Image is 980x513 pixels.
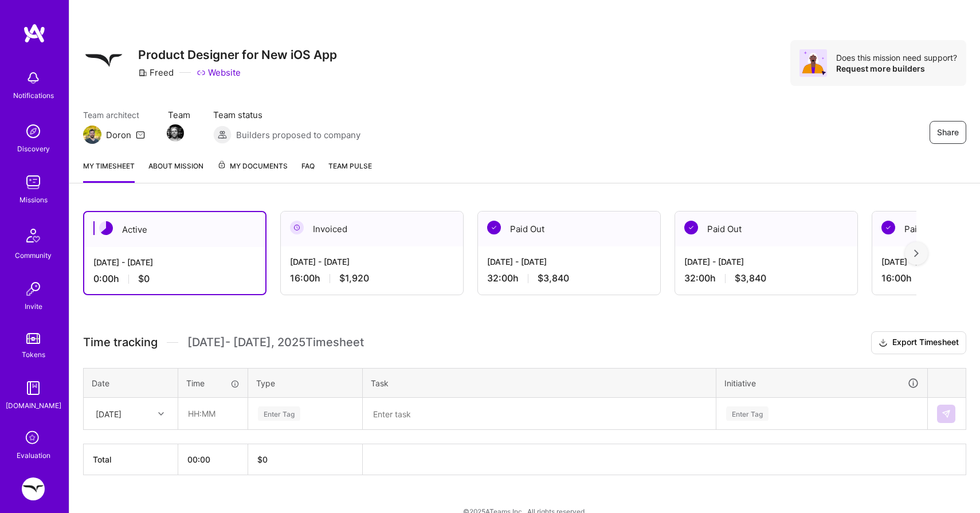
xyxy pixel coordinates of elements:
[83,335,158,350] span: Time tracking
[684,221,698,234] img: Paid Out
[799,49,827,77] img: Avatar
[96,408,121,420] div: [DATE]
[83,126,101,144] img: Team Architect
[914,249,919,257] img: right
[487,256,651,268] div: [DATE] - [DATE]
[99,221,113,235] img: Active
[836,52,957,63] div: Does this mission need support?
[148,160,203,183] a: About Mission
[675,212,857,246] div: Paid Out
[13,89,54,101] div: Notifications
[179,398,247,429] input: HH:MM
[937,127,959,138] span: Share
[6,400,61,412] div: [DOMAIN_NAME]
[93,273,256,285] div: 0:00 h
[248,368,363,398] th: Type
[22,171,45,194] img: teamwork
[213,109,360,121] span: Team status
[281,212,463,246] div: Invoiced
[724,377,919,390] div: Initiative
[22,120,45,143] img: discovery
[83,109,145,121] span: Team architect
[290,221,304,234] img: Invoiced
[881,221,895,234] img: Paid Out
[138,273,150,285] span: $0
[84,368,178,398] th: Date
[213,126,232,144] img: Builders proposed to company
[83,40,124,81] img: Company Logo
[879,337,888,349] i: icon Download
[178,444,248,475] th: 00:00
[684,256,848,268] div: [DATE] - [DATE]
[197,66,241,79] a: Website
[22,428,44,449] i: icon SelectionTeam
[236,129,360,141] span: Builders proposed to company
[22,277,45,300] img: Invite
[187,335,364,350] span: [DATE] - [DATE] , 2025 Timesheet
[19,477,48,500] a: Freed: Product Designer for New iOS App
[328,160,372,183] a: Team Pulse
[158,411,164,417] i: icon Chevron
[942,409,951,418] img: Submit
[257,455,268,464] span: $ 0
[339,272,369,284] span: $1,920
[25,300,42,312] div: Invite
[168,123,183,143] a: Team Member Avatar
[136,130,145,139] i: icon Mail
[22,348,45,361] div: Tokens
[22,477,45,500] img: Freed: Product Designer for New iOS App
[19,222,47,249] img: Community
[138,66,174,79] div: Freed
[138,68,147,77] i: icon CompanyGray
[138,48,337,62] h3: Product Designer for New iOS App
[684,272,848,284] div: 32:00 h
[328,162,372,170] span: Team Pulse
[487,221,501,234] img: Paid Out
[17,143,50,155] div: Discovery
[930,121,966,144] button: Share
[478,212,660,246] div: Paid Out
[93,256,256,268] div: [DATE] - [DATE]
[217,160,288,173] span: My Documents
[15,249,52,261] div: Community
[363,368,716,398] th: Task
[487,272,651,284] div: 32:00 h
[290,272,454,284] div: 16:00 h
[301,160,315,183] a: FAQ
[23,23,46,44] img: logo
[735,272,766,284] span: $3,840
[167,124,184,142] img: Team Member Avatar
[871,331,966,354] button: Export Timesheet
[22,377,45,400] img: guide book
[26,333,40,344] img: tokens
[106,129,131,141] div: Doron
[538,272,569,284] span: $3,840
[290,256,454,268] div: [DATE] - [DATE]
[22,66,45,89] img: bell
[168,109,190,121] span: Team
[83,160,135,183] a: My timesheet
[217,160,288,183] a: My Documents
[186,377,240,389] div: Time
[17,449,50,461] div: Evaluation
[19,194,48,206] div: Missions
[84,212,265,247] div: Active
[726,405,769,422] div: Enter Tag
[836,63,957,74] div: Request more builders
[258,405,300,422] div: Enter Tag
[84,444,178,475] th: Total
